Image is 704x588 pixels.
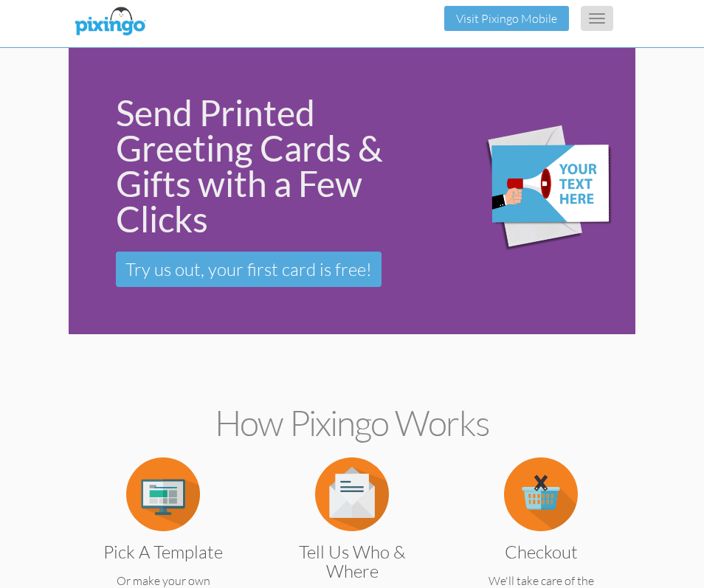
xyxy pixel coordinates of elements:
[703,587,704,588] iframe: Chat
[504,457,578,531] img: item.alt
[126,457,200,531] img: item.alt
[116,252,382,287] a: Try us out, your first card is free!
[477,542,604,561] h3: Checkout
[125,258,372,280] span: Try us out, your first card is free!
[315,457,389,531] img: item.alt
[71,4,149,41] img: pixingo logo
[288,542,415,581] h3: Tell us Who & Where
[94,404,610,443] h2: How Pixingo works
[444,6,569,31] button: Visit Pixingo Mobile
[457,111,629,266] img: eb544e90-0942-4412-bfe0-c610d3f4da7c.png
[99,542,227,561] h3: Pick a Template
[456,11,557,26] a: Visit Pixingo Mobile
[116,95,435,237] div: Send Printed Greeting Cards & Gifts with a Few Clicks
